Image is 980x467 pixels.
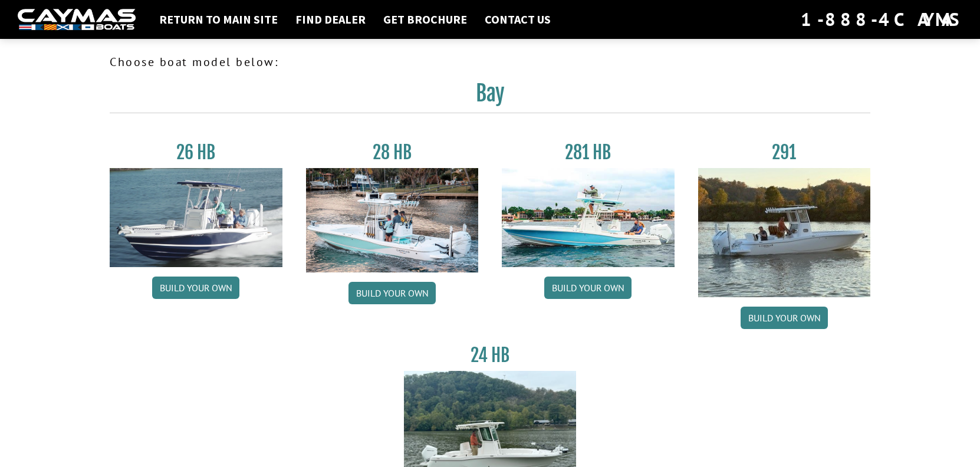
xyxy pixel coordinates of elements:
a: Get Brochure [377,12,473,27]
img: 291_Thumbnail.jpg [698,168,871,297]
h3: 26 HB [110,142,282,163]
a: Contact Us [479,12,557,27]
h3: 24 HB [404,344,577,366]
img: white-logo-c9c8dbefe5ff5ceceb0f0178aa75bf4bb51f6bca0971e226c86eb53dfe498488.png [18,9,136,31]
h3: 291 [698,142,871,163]
a: Build your own [741,307,828,329]
a: Build your own [348,282,436,304]
a: Find Dealer [290,12,371,27]
a: Build your own [544,277,632,299]
p: Choose boat model below: [110,53,870,71]
h3: 281 HB [502,142,675,163]
a: Build your own [152,277,239,299]
img: 28-hb-twin.jpg [502,168,675,267]
div: 1-888-4CAYMAS [801,6,962,32]
h2: Bay [110,80,870,113]
h3: 28 HB [306,142,479,163]
img: 26_new_photo_resized.jpg [110,168,282,267]
img: 28_hb_thumbnail_for_caymas_connect.jpg [306,168,479,272]
a: Return to main site [153,12,284,27]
